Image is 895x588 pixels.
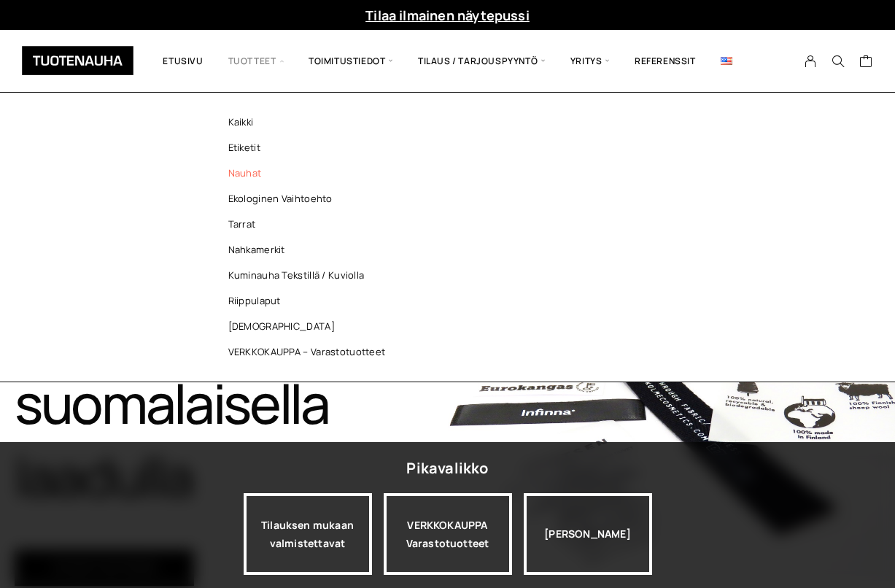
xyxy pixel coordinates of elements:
[859,54,873,71] a: Cart
[797,55,825,68] a: My Account
[205,288,416,314] a: Riippulaput
[205,160,416,186] a: Nauhat
[296,41,406,81] span: Toimitustiedot
[216,41,296,81] span: Tuotteet
[205,186,416,212] a: Ekologinen vaihtoehto
[205,135,416,160] a: Etiketit
[205,109,416,135] a: Kaikki
[205,314,416,339] a: [DEMOGRAPHIC_DATA]
[205,212,416,237] a: Tarrat
[524,493,652,575] div: [PERSON_NAME]
[365,7,530,24] a: Tilaa ilmainen näytepussi
[384,493,512,575] a: VERKKOKAUPPAVarastotuotteet
[824,55,852,68] button: Search
[721,57,732,65] img: English
[150,41,215,81] a: Etusivu
[622,41,708,81] a: Referenssit
[22,46,133,75] img: Tuotenauha Oy
[244,493,372,575] a: Tilauksen mukaan valmistettavat
[406,455,488,481] div: Pikavalikko
[558,41,622,81] span: Yritys
[205,263,416,288] a: Kuminauha tekstillä / kuviolla
[205,339,416,365] a: VERKKOKAUPPA – Varastotuotteet
[205,237,416,263] a: Nahkamerkit
[384,493,512,575] div: VERKKOKAUPPA Varastotuotteet
[406,41,558,81] span: Tilaus / Tarjouspyyntö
